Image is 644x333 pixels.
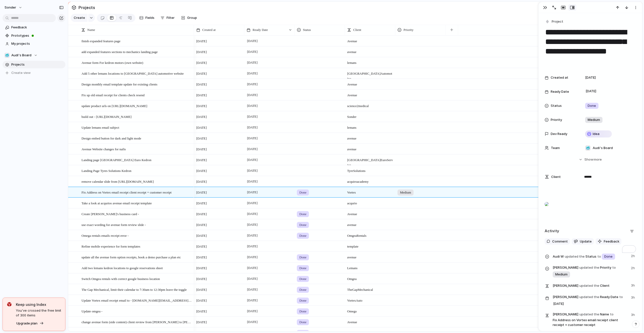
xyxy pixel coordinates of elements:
[572,238,594,245] button: Update
[345,122,395,130] span: lemans
[588,103,596,108] span: Done
[299,309,306,314] span: Done
[2,4,25,12] button: sonder
[580,239,592,244] span: Update
[610,312,614,317] span: to
[631,311,636,317] span: 3h
[196,125,207,130] span: [DATE]
[553,253,628,260] span: Status
[246,60,259,66] span: [DATE]
[246,308,259,314] span: [DATE]
[196,60,207,65] span: [DATE]
[551,75,568,80] span: Created at
[246,265,259,271] span: [DATE]
[196,266,207,271] span: [DATE]
[345,220,395,227] span: avenue
[246,135,259,141] span: [DATE]
[299,190,306,195] span: Done
[11,70,31,75] span: Create view
[196,244,207,249] span: [DATE]
[82,157,151,163] span: Landing page [GEOGRAPHIC_DATA] Euro Kedron
[400,190,411,195] span: Medium
[196,222,207,227] span: [DATE]
[16,321,37,326] span: Upgrade plan
[3,32,65,39] a: Prototypes
[551,146,560,151] span: Team
[196,309,207,314] span: [DATE]
[82,103,147,109] span: update product urls on [URL][DOMAIN_NAME]
[82,319,192,325] span: change avenue form (side content) client review from [PERSON_NAME] to [PERSON_NAME]
[82,211,139,217] span: Create [PERSON_NAME]'s business card -
[246,319,259,325] span: [DATE]
[82,254,181,260] span: update all the avenue form option receipts, book a demo purchase a plan etc
[246,297,259,303] span: [DATE]
[82,222,146,227] span: use exact wording for avenue form review slide -
[353,27,361,32] span: Client
[631,294,636,300] span: 3h
[82,178,154,184] span: remove calendar slide from [URL][DOMAIN_NAME]
[158,14,177,22] button: Filter
[246,92,259,98] span: [DATE]
[16,302,61,307] span: Keep using Index
[196,298,207,303] span: [DATE]
[597,254,601,259] span: to
[345,90,395,98] span: Avenue
[619,295,623,300] span: to
[585,75,596,80] span: [DATE]
[77,3,96,12] span: Projects
[196,82,207,87] span: [DATE]
[82,243,140,249] span: Refine mobile experience for form templates
[345,274,395,281] span: Omgea
[82,70,184,76] span: Add 5 other lemans locations to [GEOGRAPHIC_DATA] automotive website
[345,112,395,119] span: Sonder
[246,222,259,228] span: [DATE]
[82,92,145,98] span: Fix up old email receipt for clients check resend
[137,14,156,22] button: Fields
[82,168,131,173] span: Landing Page Tyres Solutions Kedron
[299,212,306,217] span: Done
[345,252,395,260] span: avenue
[187,15,197,20] span: Group
[196,104,207,109] span: [DATE]
[11,25,64,30] span: Feedback
[585,146,590,151] div: 🥶
[246,189,259,195] span: [DATE]
[246,49,259,55] span: [DATE]
[299,298,306,303] span: Done
[631,253,636,259] span: 2h
[579,283,599,288] span: updated the
[82,146,126,152] span: Avenue Website changes for nafis
[299,222,306,227] span: Done
[15,320,45,327] button: Upgrade plan
[345,317,395,325] span: Avenue
[196,233,207,238] span: [DATE]
[551,131,567,136] span: Dev Ready
[596,238,621,245] button: Feedback
[404,27,414,32] span: Priority
[345,68,395,81] span: [GEOGRAPHIC_DATA] Automotive
[202,27,216,32] span: Created at
[555,272,568,277] span: Medium
[5,53,10,58] div: 🥶
[11,62,64,67] span: Projects
[246,287,259,293] span: [DATE]
[246,232,259,239] span: [DATE]
[82,60,143,65] span: Avenue form For kedron motors (own website)
[299,320,306,325] span: Done
[345,176,395,184] span: acquiro academy
[299,233,306,238] span: Done
[545,228,559,234] h2: Activity
[553,283,578,288] span: [PERSON_NAME]
[196,136,207,141] span: [DATE]
[196,50,207,55] span: [DATE]
[246,157,259,163] span: [DATE]
[196,276,207,281] span: [DATE]
[3,24,65,31] a: Feedback
[345,58,395,65] span: lemans
[145,15,154,20] span: Fields
[345,241,395,249] span: template
[196,39,207,44] span: [DATE]
[579,312,599,317] span: updated the
[74,15,85,20] span: Create
[565,254,585,259] span: updated the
